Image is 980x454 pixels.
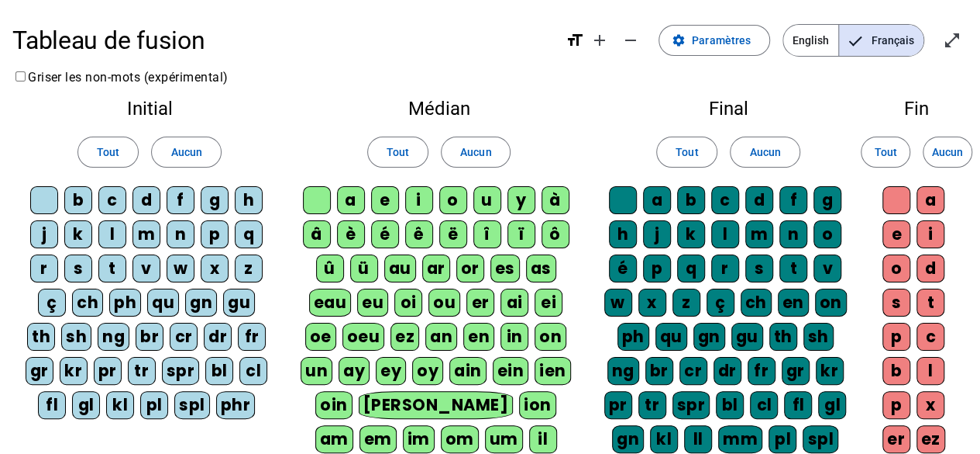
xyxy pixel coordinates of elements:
[64,220,92,248] div: k
[371,186,399,214] div: e
[151,137,221,168] button: Aucun
[707,289,734,317] div: ç
[128,357,156,385] div: tr
[609,255,637,282] div: é
[643,220,671,248] div: j
[607,357,639,385] div: ng
[439,220,467,248] div: ë
[441,425,479,453] div: om
[98,255,126,282] div: t
[645,357,673,385] div: br
[26,357,53,385] div: gr
[815,289,847,317] div: on
[839,25,923,56] span: Français
[162,357,200,385] div: spr
[64,186,92,214] div: b
[769,425,796,453] div: pl
[500,323,528,351] div: in
[309,289,352,317] div: eau
[655,323,687,351] div: qu
[456,255,484,282] div: or
[238,323,266,351] div: fr
[132,186,160,214] div: d
[714,357,741,385] div: dr
[507,186,535,214] div: y
[882,425,910,453] div: er
[301,357,332,385] div: un
[612,425,644,453] div: gn
[882,357,910,385] div: b
[167,220,194,248] div: n
[692,31,751,50] span: Paramètres
[25,99,274,118] h2: Initial
[874,143,896,161] span: Tout
[643,186,671,214] div: a
[339,357,370,385] div: ay
[617,323,649,351] div: ph
[943,31,961,50] mat-icon: open_in_full
[140,391,168,419] div: pl
[603,99,853,118] h2: Final
[106,391,134,419] div: kl
[97,143,119,161] span: Tout
[803,425,838,453] div: spl
[916,255,944,282] div: d
[779,186,807,214] div: f
[937,25,968,56] button: Entrer en plein écran
[98,186,126,214] div: c
[542,186,569,214] div: à
[932,143,963,161] span: Aucun
[916,289,944,317] div: t
[337,186,365,214] div: a
[750,391,778,419] div: cl
[428,289,460,317] div: ou
[677,255,705,282] div: q
[463,323,494,351] div: en
[535,357,571,385] div: ien
[638,391,666,419] div: tr
[394,289,422,317] div: oi
[878,99,955,118] h2: Fin
[783,25,838,56] span: English
[782,24,924,57] mat-button-toggle-group: Language selection
[519,391,556,419] div: ion
[390,323,419,351] div: ez
[466,289,494,317] div: er
[61,323,91,351] div: sh
[30,220,58,248] div: j
[235,220,263,248] div: q
[12,16,553,65] h1: Tableau de fusion
[718,425,762,453] div: mm
[132,255,160,282] div: v
[303,220,331,248] div: â
[923,137,972,168] button: Aucun
[460,143,491,161] span: Aucun
[167,186,194,214] div: f
[12,70,229,85] label: Griser les non-mots (expérimental)
[72,289,103,317] div: ch
[216,391,256,419] div: phr
[693,323,725,351] div: gn
[784,391,812,419] div: fl
[672,33,686,47] mat-icon: settings
[201,255,229,282] div: x
[299,99,579,118] h2: Médian
[615,25,646,56] button: Diminuer la taille de la police
[604,289,632,317] div: w
[38,391,66,419] div: fl
[77,137,139,168] button: Tout
[376,357,406,385] div: ey
[316,255,344,282] div: û
[337,220,365,248] div: è
[882,323,910,351] div: p
[672,289,700,317] div: z
[405,186,433,214] div: i
[239,357,267,385] div: cl
[882,220,910,248] div: e
[535,323,566,351] div: on
[745,220,773,248] div: m
[526,255,556,282] div: as
[473,220,501,248] div: î
[584,25,615,56] button: Augmenter la taille de la police
[94,357,122,385] div: pr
